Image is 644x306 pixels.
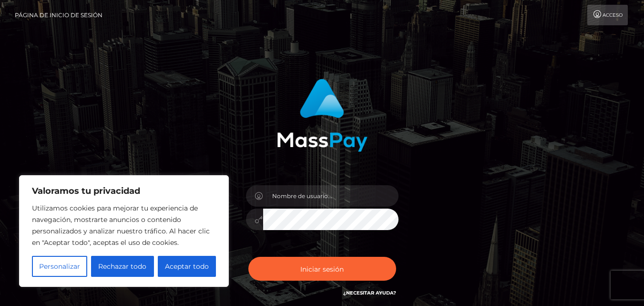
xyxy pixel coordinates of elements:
font: Aceptar todo [165,262,209,271]
button: Iniciar sesión [248,257,396,281]
input: Nombre de usuario... [263,185,399,207]
a: Página de inicio de sesión [15,5,102,25]
img: Inicio de sesión en MassPay [277,79,368,152]
button: Rechazar todo [91,256,153,277]
button: Personalizar [32,256,87,277]
font: Página de inicio de sesión [15,11,102,19]
font: Iniciar sesión [300,264,344,273]
font: Acceso [603,12,623,18]
font: Personalizar [39,262,80,271]
font: Valoramos tu privacidad [32,186,140,196]
a: ¿Necesitar ayuda? [343,290,396,296]
font: Utilizamos cookies para mejorar tu experiencia de navegación, mostrarte anuncios o contenido pers... [32,204,210,247]
a: Acceso [587,5,628,25]
font: Rechazar todo [98,262,146,271]
div: Valoramos tu privacidad [19,175,229,287]
button: Aceptar todo [158,256,216,277]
